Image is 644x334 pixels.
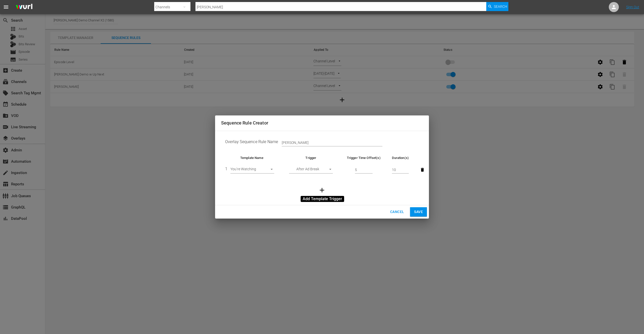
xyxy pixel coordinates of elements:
span: Save [414,209,423,215]
span: menu [3,4,9,10]
span: Cancel [390,209,404,215]
th: Trigger Time Offset(s) [339,155,388,160]
span: 1 [225,166,227,171]
img: ans4CAIJ8jUAAAAAAAAAAAAAAAAAAAAAAAAgQb4GAAAAAAAAAAAAAAAAAAAAAAAAJMjXAAAAAAAAAAAAAAAAAAAAAAAAgAT5G... [12,1,36,13]
span: Search [494,2,507,11]
a: Sign Out [626,5,639,9]
div: After Ad Break [289,166,333,174]
th: Trigger [283,155,339,160]
div: You're Watching [230,166,274,174]
button: Cancel [386,207,408,217]
button: Save [410,207,427,217]
td: Overlay Sequence Rule Name [221,135,423,151]
th: Duration(s) [388,155,413,160]
h2: Sequence Rule Creator [221,119,423,127]
th: Template Name [221,155,283,160]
